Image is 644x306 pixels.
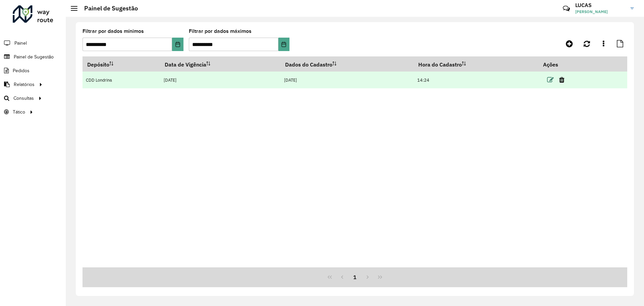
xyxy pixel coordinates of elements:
[547,75,554,84] a: Editar
[575,2,592,8] font: LUCAS
[83,28,144,34] font: Filtrar por dados mínimos
[348,271,361,283] button: 1
[418,61,462,68] font: Hora do Cadastro
[13,110,25,115] font: Tático
[14,54,54,59] font: Painel de Sugestão
[14,41,27,46] font: Painel
[87,61,109,68] font: Depósito
[284,77,297,83] font: [DATE]
[575,9,608,14] font: [PERSON_NAME]
[13,68,30,73] font: Pedidos
[278,38,289,51] button: Escolha a data
[353,274,357,280] font: 1
[417,77,429,83] font: 14:24
[84,4,138,12] font: Painel de Sugestão
[285,61,332,68] font: Dados do Cadastro
[543,61,558,68] font: Ações
[559,1,574,16] a: Contato Rápido
[14,82,35,87] font: Relatórios
[559,75,565,84] a: Excluir
[172,38,183,51] button: Escolha a data
[13,96,34,101] font: Consultas
[86,77,112,83] font: CDD Londrina
[165,61,206,68] font: Data de Vigência
[189,28,252,34] font: Filtrar por dados máximos
[164,77,176,83] font: [DATE]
